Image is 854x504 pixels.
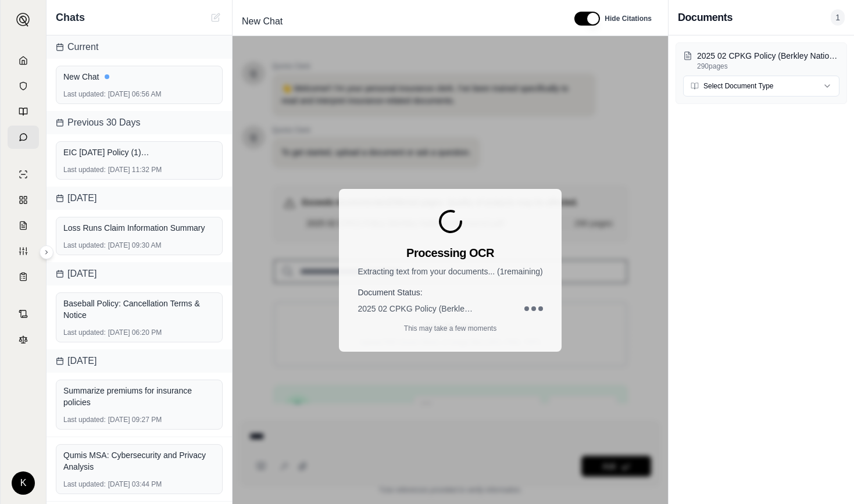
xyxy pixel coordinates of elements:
[63,415,215,424] div: [DATE] 09:27 PM
[8,100,39,123] a: Prompt Library
[47,187,232,210] div: [DATE]
[683,50,839,71] button: 2025 02 CPKG Policy (Berkley National Insurance).pdf290pages
[8,265,39,288] a: Coverage Table
[8,126,39,149] a: Chat
[8,74,39,98] a: Documents Vault
[63,71,215,83] div: New Chat
[63,165,215,174] div: [DATE] 11:32 PM
[63,415,106,424] span: Last updated:
[63,328,106,337] span: Last updated:
[63,90,106,99] span: Last updated:
[406,245,494,261] h3: Processing OCR
[47,262,232,285] div: [DATE]
[209,10,223,24] button: Cannot create new chat while OCR is processing
[697,50,839,62] p: 2025 02 CPKG Policy (Berkley National Insurance).pdf
[63,146,151,158] span: EIC [DATE] Policy (1).pdf
[678,9,732,26] h3: Documents
[358,266,542,277] p: Extracting text from your documents... ( 1 remaining)
[56,9,85,26] span: Chats
[16,13,30,27] img: Expand sidebar
[47,111,232,134] div: Previous 30 Days
[404,324,496,333] p: This may take a few moments
[605,14,652,23] span: Hide Citations
[63,241,106,250] span: Last updated:
[8,214,39,237] a: Claim Coverage
[63,480,215,489] div: [DATE] 03:44 PM
[40,245,53,259] button: Expand sidebar
[8,328,39,351] a: Legal Search Engine
[8,302,39,326] a: Contract Analysis
[12,471,35,495] div: K
[63,241,215,250] div: [DATE] 09:30 AM
[8,240,39,263] a: Custom Report
[63,385,215,408] div: Summarize premiums for insurance policies
[237,12,560,31] div: Edit Title
[8,188,39,212] a: Policy Comparisons
[8,49,39,72] a: Home
[8,163,39,186] a: Single Policy
[697,62,839,71] p: 290 pages
[63,449,215,473] div: Qumis MSA: Cybersecurity and Privacy Analysis
[63,165,106,174] span: Last updated:
[47,349,232,373] div: [DATE]
[12,8,35,31] button: Expand sidebar
[358,303,474,314] span: 2025 02 CPKG Policy (Berkley National Insurance).pdf
[63,222,215,234] div: Loss Runs Claim Information Summary
[47,35,232,59] div: Current
[237,12,287,31] span: New Chat
[358,287,542,298] h4: Document Status:
[831,9,845,26] span: 1
[63,480,106,489] span: Last updated:
[63,328,215,337] div: [DATE] 06:20 PM
[63,90,215,99] div: [DATE] 06:56 AM
[63,298,215,321] div: Baseball Policy: Cancellation Terms & Notice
